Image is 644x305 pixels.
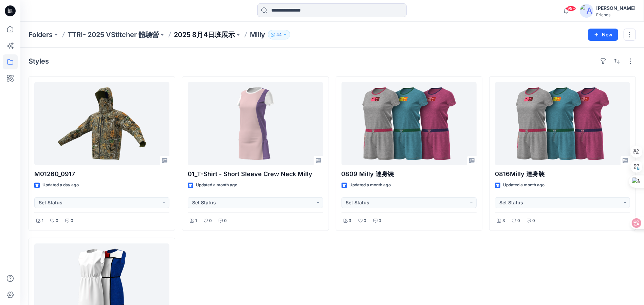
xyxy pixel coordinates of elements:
[596,4,636,12] div: [PERSON_NAME]
[349,217,352,224] p: 3
[566,6,576,11] span: 99+
[209,217,212,224] p: 0
[532,217,535,224] p: 0
[42,182,79,189] p: Updated a day ago
[42,217,43,224] p: 1
[224,217,227,224] p: 0
[502,217,505,224] p: 3
[580,4,593,18] img: avatar
[188,82,323,165] a: 01_T-Shirt - Short Sleeve Crew Neck Milly
[517,217,520,224] p: 0
[276,31,282,38] p: 44
[196,182,237,189] p: Updated a month ago
[250,30,265,39] p: Milly
[29,30,53,39] a: Folders
[495,169,630,179] p: 0816Milly 連身裝
[188,169,323,179] p: 01_T-Shirt - Short Sleeve Crew Neck Milly
[342,82,477,165] a: 0809 Milly 連身裝
[588,29,618,41] button: New
[56,217,58,224] p: 0
[68,30,159,39] a: TTRI- 2025 VStitcher 體驗營
[195,217,197,224] p: 1
[34,82,169,165] a: M01260_0917
[71,217,73,224] p: 0
[503,182,545,189] p: Updated a month ago
[364,217,367,224] p: 0
[268,30,290,39] button: 44
[495,82,630,165] a: 0816Milly 連身裝
[379,217,382,224] p: 0
[342,169,477,179] p: 0809 Milly 連身裝
[29,57,49,65] h4: Styles
[34,169,169,179] p: M01260_0917
[174,30,235,39] a: 2025 8月4日班展示
[350,182,391,189] p: Updated a month ago
[596,12,636,17] div: Friends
